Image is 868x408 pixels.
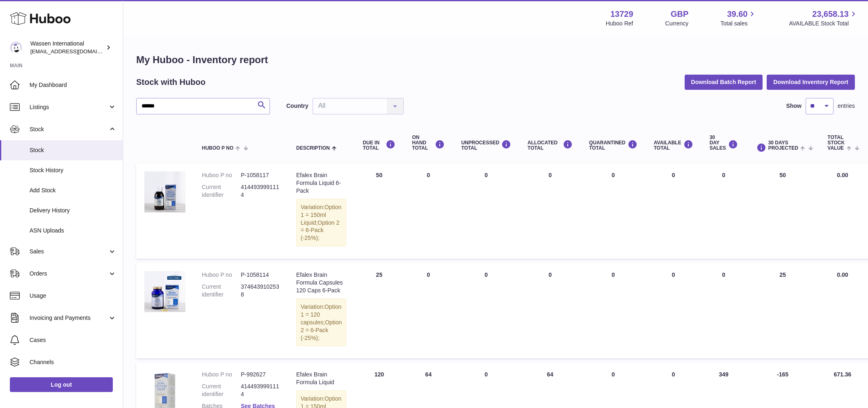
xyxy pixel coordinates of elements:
[612,371,615,378] span: 0
[354,163,404,259] td: 50
[136,53,855,66] h1: My Huboo - Inventory report
[144,271,185,312] img: product image
[606,20,633,27] div: Huboo Ref
[301,319,342,341] span: Option 2 = 6-Pack (-25%);
[30,166,116,174] span: Stock History
[589,140,637,151] div: QUARANTINED Total
[727,9,747,20] span: 39.60
[461,140,511,151] div: UNPROCESSED Total
[646,163,701,259] td: 0
[286,102,308,110] label: Country
[30,248,108,255] span: Sales
[301,219,339,242] span: Option 2 = 6-Pack (-25%);
[202,383,241,398] dt: Current identifier
[30,358,116,366] span: Channels
[10,41,22,54] img: gemma.moses@wassen.com
[710,135,738,151] div: 30 DAY SALES
[519,263,581,358] td: 0
[30,125,108,133] span: Stock
[144,171,185,212] img: product image
[30,187,116,194] span: Add Stock
[789,20,858,27] span: AVAILABLE Stock Total
[241,271,280,279] dd: P-1058114
[30,292,116,300] span: Usage
[241,371,280,378] dd: P-992627
[612,271,615,278] span: 0
[837,172,848,178] span: 0.00
[453,163,519,259] td: 0
[354,263,404,358] td: 25
[202,283,241,299] dt: Current identifier
[30,314,108,322] span: Invoicing and Payments
[30,48,121,55] span: [EMAIL_ADDRESS][DOMAIN_NAME]
[241,383,280,398] dd: 4144939991114
[136,77,206,88] h2: Stock with Huboo
[767,75,855,89] button: Download Inventory Report
[296,271,346,294] div: Efalex Brain Formula Capsules 120 Caps 6-Pack
[412,135,445,151] div: ON HAND Total
[789,9,858,27] a: 23,658.13 AVAILABLE Stock Total
[296,299,346,346] div: Variation:
[838,102,855,110] span: entries
[296,371,346,386] div: Efalex Brain Formula Liquid
[30,207,116,214] span: Delivery History
[528,140,573,151] div: ALLOCATED Total
[241,283,280,299] dd: 3746439102538
[701,263,746,358] td: 0
[241,183,280,199] dd: 4144939991114
[202,183,241,199] dt: Current identifier
[404,163,453,259] td: 0
[654,140,693,151] div: AVAILABLE Total
[30,336,116,344] span: Cases
[301,204,341,226] span: Option 1 = 150ml Liquid;
[720,9,757,27] a: 39.60 Total sales
[837,271,848,278] span: 0.00
[363,140,395,151] div: DUE IN TOTAL
[296,146,330,151] span: Description
[404,263,453,358] td: 0
[519,163,581,259] td: 0
[30,146,116,154] span: Stock
[30,227,116,235] span: ASN Uploads
[720,20,757,27] span: Total sales
[768,140,798,151] span: 30 DAYS PROJECTED
[202,271,241,279] dt: Huboo P no
[296,171,346,195] div: Efalex Brain Formula Liquid 6-Pack
[610,9,633,20] strong: 13729
[30,40,104,55] div: Wassen International
[30,103,108,111] span: Listings
[30,270,108,278] span: Orders
[202,146,233,151] span: Huboo P no
[665,20,689,27] div: Currency
[746,263,820,358] td: 25
[812,9,849,20] span: 23,658.13
[612,172,615,178] span: 0
[834,371,851,378] span: 671.36
[202,371,241,378] dt: Huboo P no
[453,263,519,358] td: 0
[827,135,845,151] span: Total stock value
[30,81,116,89] span: My Dashboard
[685,75,763,89] button: Download Batch Report
[701,163,746,259] td: 0
[671,9,688,20] strong: GBP
[746,163,820,259] td: 50
[301,303,341,326] span: Option 1 = 120 capsules;
[241,171,280,179] dd: P-1058117
[296,199,346,246] div: Variation:
[786,102,802,110] label: Show
[10,377,113,392] a: Log out
[646,263,701,358] td: 0
[202,171,241,179] dt: Huboo P no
